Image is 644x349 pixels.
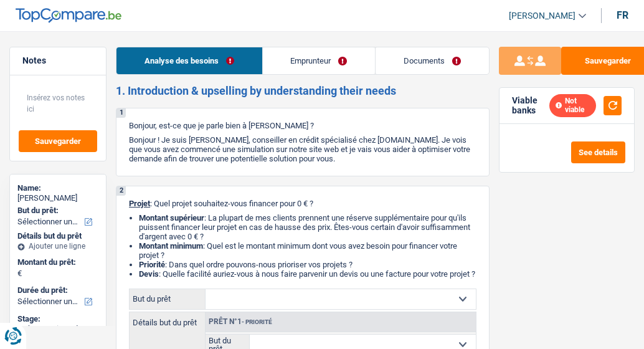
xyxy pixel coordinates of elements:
[139,260,476,269] li: : Dans quel ordre pouvons-nous prioriser vos projets ?
[17,285,96,295] label: Durée du prêt:
[116,47,262,74] a: Analyse des besoins
[571,141,625,163] button: See details
[139,213,476,241] li: : La plupart de mes clients prennent une réserve supplémentaire pour qu'ils puissent financer leu...
[16,8,121,23] img: TopCompare Logo
[17,183,98,193] div: Name:
[139,269,476,279] li: : Quelle facilité auriez-vous à nous faire parvenir un devis ou une facture pour votre projet ?
[17,269,22,279] span: €
[17,324,98,334] div: To be reactivated
[509,11,575,21] span: [PERSON_NAME]
[17,206,96,216] label: But du prêt:
[499,6,586,26] a: [PERSON_NAME]
[17,231,98,241] div: Détails but du prêt
[17,314,98,324] div: Stage:
[116,186,126,196] div: 2
[116,108,126,118] div: 1
[139,241,476,260] li: : Quel est le montant minimum dont vous avez besoin pour financer votre projet ?
[17,193,98,203] div: [PERSON_NAME]
[129,121,476,130] p: Bonjour, est-ce que je parle bien à [PERSON_NAME] ?
[512,95,549,117] div: Viable banks
[19,130,97,152] button: Sauvegarder
[17,257,96,267] label: Montant du prêt:
[129,199,476,208] p: : Quel projet souhaitez-vous financer pour 0 € ?
[263,47,376,74] a: Emprunteur
[139,241,203,251] strong: Montant minimum
[35,137,81,145] span: Sauvegarder
[129,199,150,208] span: Projet
[617,9,628,21] div: fr
[376,47,489,74] a: Documents
[139,260,165,269] strong: Priorité
[22,55,93,66] h5: Notes
[129,135,476,163] p: Bonjour ! Je suis [PERSON_NAME], conseiller en crédit spécialisé chez [DOMAIN_NAME]. Je vois que ...
[139,213,204,222] strong: Montant supérieur
[116,84,490,98] h2: 1. Introduction & upselling by understanding their needs
[17,242,98,251] div: Ajouter une ligne
[549,94,596,117] div: Not viable
[206,318,275,326] div: Prêt n°1
[130,289,206,309] label: But du prêt
[130,312,205,327] label: Détails but du prêt
[139,269,159,279] span: Devis
[242,318,272,325] span: - Priorité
